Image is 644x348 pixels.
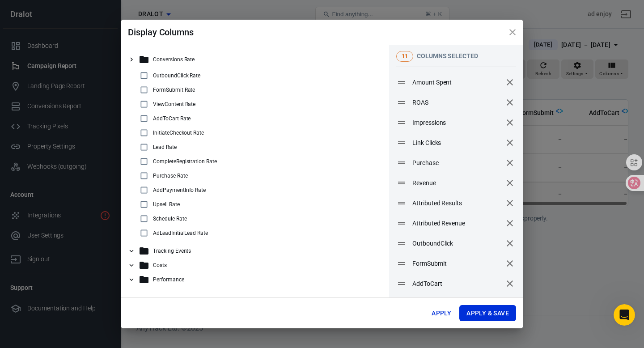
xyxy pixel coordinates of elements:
[412,279,502,289] span: AddToCart
[153,130,204,136] p: InitiateCheckout Rate
[153,158,217,165] p: CompleteRegistration Rate
[502,195,517,211] button: remove
[153,216,186,222] p: Schedule Rate
[389,113,523,133] div: Impressionsremove
[502,216,517,231] button: remove
[153,72,200,79] p: OutboundClick Rate
[502,21,523,43] button: close
[153,144,177,150] p: Lead Rate
[412,199,502,208] span: Attributed Results
[389,93,523,113] div: ROASremove
[153,201,180,208] p: Upsell Rate
[502,276,517,291] button: remove
[502,175,517,191] button: remove
[153,173,187,179] p: Purchase Rate
[412,158,502,168] span: Purchase
[502,115,517,130] button: remove
[459,305,516,322] button: Apply & Save
[502,135,517,150] button: remove
[412,118,502,127] span: Impressions
[389,133,523,153] div: Link Clicksremove
[389,274,523,294] div: AddToCartremove
[389,254,523,274] div: FormSubmitremove
[398,52,411,61] span: 11
[412,219,502,228] span: Attributed Revenue
[412,178,502,188] span: Revenue
[153,87,195,93] p: FormSubmit Rate
[153,248,191,254] p: Tracking Events
[412,78,502,87] span: Amount Spent
[153,101,195,107] p: ViewContent Rate
[502,256,517,271] button: remove
[153,187,206,193] p: AddPaymentInfo Rate
[412,259,502,268] span: FormSubmit
[153,56,195,63] p: Conversions Rate
[502,75,517,90] button: remove
[427,305,456,322] button: Apply
[502,236,517,251] button: remove
[389,193,523,213] div: Attributed Resultsremove
[389,173,523,193] div: Revenueremove
[412,239,502,248] span: OutboundClick
[502,155,517,170] button: remove
[417,52,478,59] span: columns selected
[153,262,167,268] p: Costs
[153,115,191,122] p: AddToCart Rate
[153,230,208,236] p: AdLeadInitialLead Rate
[389,72,523,93] div: Amount Spentremove
[412,138,502,148] span: Link Clicks
[412,98,502,107] span: ROAS
[502,95,517,110] button: remove
[389,233,523,254] div: OutboundClickremove
[389,153,523,173] div: Purchaseremove
[153,276,184,283] p: Performance
[128,27,194,38] span: Display Columns
[614,304,635,326] iframe: Intercom live chat
[389,213,523,233] div: Attributed Revenueremove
